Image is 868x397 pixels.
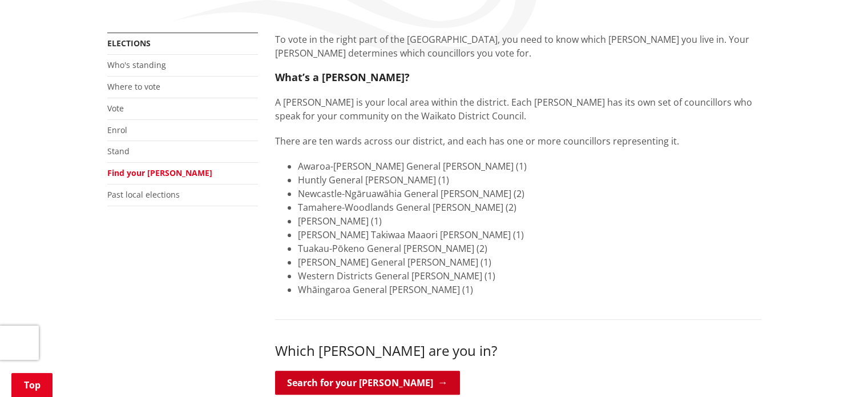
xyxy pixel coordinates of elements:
p: A [PERSON_NAME] is your local area within the district. Each [PERSON_NAME] has its own set of cou... [275,95,761,123]
li: Tuakau-Pōkeno General [PERSON_NAME] (2) [298,242,761,255]
li: Huntly General [PERSON_NAME] (1) [298,173,761,187]
h3: Which [PERSON_NAME] are you in? [275,343,761,359]
a: Vote [107,103,124,114]
li: Whāingaroa General [PERSON_NAME] (1) [298,283,761,296]
iframe: Messenger Launcher [815,349,857,390]
a: Enrol [107,125,127,135]
a: Find your [PERSON_NAME] [107,167,212,178]
li: Western Districts General [PERSON_NAME] (1) [298,269,761,283]
a: Search for your [PERSON_NAME] [275,371,460,395]
a: Top [11,373,53,397]
p: There are ten wards across our district, and each has one or more councillors representing it. [275,134,761,148]
li: Tamahere-Woodlands General [PERSON_NAME] (2) [298,200,761,214]
a: Past local elections [107,189,180,200]
li: Awaroa-[PERSON_NAME] General [PERSON_NAME] (1) [298,159,761,173]
a: Elections [107,38,151,49]
strong: What’s a [PERSON_NAME]? [275,70,410,84]
li: [PERSON_NAME] Takiwaa Maaori [PERSON_NAME] (1) [298,228,761,242]
a: Stand [107,146,130,157]
li: [PERSON_NAME] General [PERSON_NAME] (1) [298,255,761,269]
li: Newcastle-Ngāruawāhia General [PERSON_NAME] (2) [298,187,761,200]
a: Who's standing [107,59,166,70]
span: To vote in the right part of the [GEOGRAPHIC_DATA], you need to know which [PERSON_NAME] you live... [275,33,749,59]
a: Where to vote [107,81,160,92]
li: [PERSON_NAME] (1) [298,214,761,228]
